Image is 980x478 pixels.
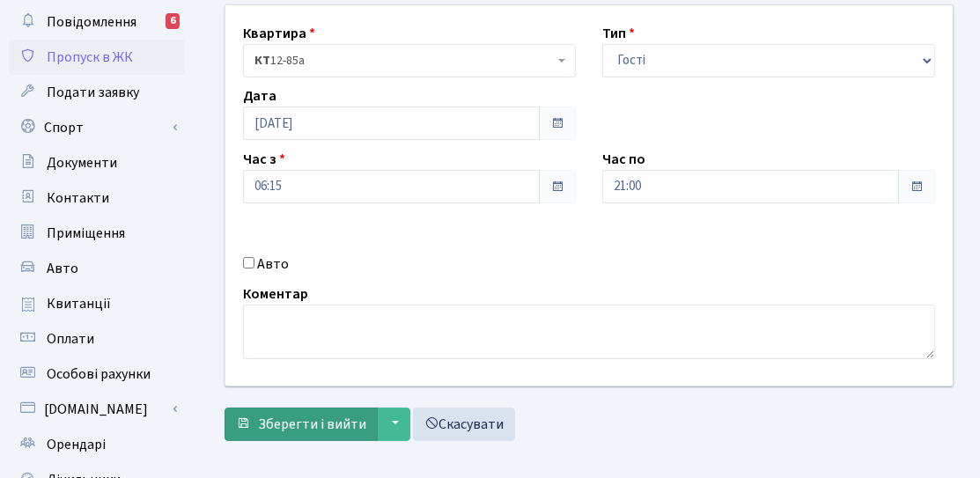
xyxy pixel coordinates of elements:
[47,364,151,384] span: Особові рахунки
[602,149,645,170] label: Час по
[254,52,270,70] b: КТ
[9,251,185,286] a: Авто
[9,4,185,40] a: Повідомлення6
[413,408,515,441] a: Скасувати
[47,188,109,208] span: Контакти
[9,216,185,251] a: Приміщення
[47,12,136,32] span: Повідомлення
[9,286,185,321] a: Квитанції
[47,224,125,243] span: Приміщення
[254,52,554,70] span: <b>КТ</b>&nbsp;&nbsp;&nbsp;&nbsp;12-85а
[9,110,185,145] a: Спорт
[9,357,185,392] a: Особові рахунки
[47,259,78,278] span: Авто
[9,321,185,357] a: Оплати
[9,180,185,216] a: Контакти
[9,427,185,462] a: Орендарі
[225,408,378,441] button: Зберегти і вийти
[602,23,635,44] label: Тип
[9,145,185,180] a: Документи
[9,75,185,110] a: Подати заявку
[47,48,133,67] span: Пропуск в ЖК
[243,44,576,77] span: <b>КТ</b>&nbsp;&nbsp;&nbsp;&nbsp;12-85а
[243,149,285,170] label: Час з
[47,153,117,173] span: Документи
[9,392,185,427] a: [DOMAIN_NAME]
[47,83,139,102] span: Подати заявку
[243,85,276,107] label: Дата
[243,283,308,305] label: Коментар
[258,415,366,434] span: Зберегти і вийти
[166,13,180,29] div: 6
[47,329,94,349] span: Оплати
[257,254,289,275] label: Авто
[47,294,111,313] span: Квитанції
[9,40,185,75] a: Пропуск в ЖК
[243,23,315,44] label: Квартира
[47,435,106,454] span: Орендарі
